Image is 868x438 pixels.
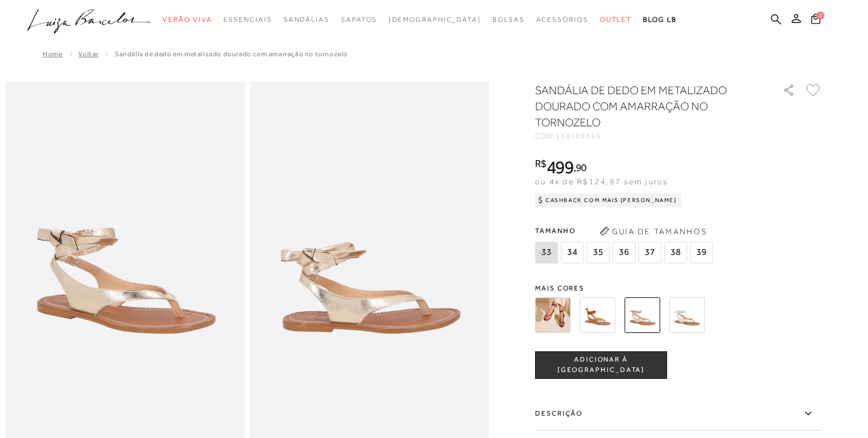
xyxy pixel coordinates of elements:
[638,242,661,263] span: 37
[547,157,573,177] span: 499
[536,15,588,24] span: Acessórios
[78,50,99,58] a: Voltar
[535,82,750,130] h1: SANDÁLIA DE DEDO EM METALIZADO DOURADO COM AMARRAÇÃO NO TORNOZELO
[535,297,571,333] img: SANDÁLIA DE DEDO EM CAMURÇA CAFÉ COM AMARRAÇÃO NO TORNOZELO
[596,222,711,241] button: Guia de Tamanhos
[643,9,676,30] a: BLOG LB
[535,397,822,431] label: Descrição
[664,242,687,263] span: 38
[625,297,660,333] img: SANDÁLIA DE DEDO EM METALIZADO DOURADO COM AMARRAÇÃO NO TORNOZELO
[613,242,635,263] span: 36
[284,9,330,30] a: noSubCategoriesText
[341,9,377,30] a: noSubCategoriesText
[162,15,212,24] span: Verão Viva
[284,15,330,24] span: Sandálias
[535,133,765,139] div: CÓD:
[115,50,348,58] span: SANDÁLIA DE DEDO EM METALIZADO DOURADO COM AMARRAÇÃO NO TORNOZELO
[580,297,615,333] img: SANDÁLIA DE DEDO EM CAMURÇA CARAMELO COM AMARRAÇÃO NO TORNOZELO
[669,297,705,333] img: SANDÁLIA RASTEIRA EM COURO OFF WHITE COM FECHAMENTO NO TORNOZELO
[808,13,824,28] button: 0
[535,242,558,263] span: 33
[535,285,822,292] span: Mais cores
[535,222,716,239] span: Tamanho
[389,9,481,30] a: noSubCategoriesText
[389,15,481,24] span: [DEMOGRAPHIC_DATA]
[690,242,713,263] span: 39
[587,242,610,263] span: 35
[561,242,584,263] span: 34
[556,132,602,140] span: 130100565
[341,15,377,24] span: Sapatos
[536,9,588,30] a: noSubCategoriesText
[600,15,632,24] span: Outlet
[223,9,272,30] a: noSubCategoriesText
[643,15,676,24] span: BLOG LB
[162,9,212,30] a: noSubCategoriesText
[600,9,632,30] a: noSubCategoriesText
[535,177,668,186] span: ou 4x de R$124,97 sem juros
[493,9,525,30] a: noSubCategoriesText
[535,193,681,207] div: Cashback com Mais [PERSON_NAME]
[535,351,667,379] button: ADICIONAR À [GEOGRAPHIC_DATA]
[223,15,272,24] span: Essenciais
[535,158,547,169] i: R$
[573,162,587,173] i: ,
[42,50,62,58] a: Home
[816,11,824,20] span: 0
[536,355,666,375] span: ADICIONAR À [GEOGRAPHIC_DATA]
[493,15,525,24] span: Bolsas
[576,161,587,173] span: 90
